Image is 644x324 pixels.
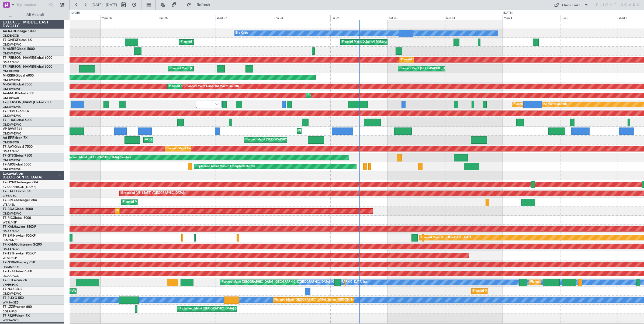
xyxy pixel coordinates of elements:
[3,274,19,278] a: DGAA/ACC
[514,100,567,108] div: Planned Maint Dubai (Al Maktoum Intl)
[274,278,368,286] div: [PERSON_NAME][GEOGRAPHIC_DATA] ([GEOGRAPHIC_DATA] Intl)
[330,15,388,20] div: Fri 29
[3,145,14,149] span: T7-AAY
[3,190,31,193] a: T7-EAGLFalcon 8X
[3,136,27,140] a: A6-EFIFalcon 7X
[3,279,12,282] span: T7-FFI
[3,301,19,305] a: WMSA/SZB
[121,189,185,197] div: Grounded [US_STATE] ([GEOGRAPHIC_DATA])
[3,83,32,86] a: M-RAFIGlobal 7500
[3,190,16,193] span: T7-EAGL
[3,243,15,246] span: T7-XAM
[186,82,239,91] div: Planned Maint Dubai (Al Maktoum Intl)
[3,47,35,51] a: M-AMBRGlobal 5000
[123,198,188,206] div: Planned Maint Warsaw ([GEOGRAPHIC_DATA])
[3,203,15,207] a: LTBA/ISL
[3,56,52,60] a: T7-[PERSON_NAME]Global 6000
[92,2,117,7] span: [DATE] - [DATE]
[562,3,580,8] div: Quick Links
[221,278,311,286] div: Planned Maint [GEOGRAPHIC_DATA] ([GEOGRAPHIC_DATA] Intl)
[3,225,36,229] a: T7-XALHawker 850XP
[3,30,15,33] span: A6-KAH
[3,96,19,100] a: OMDB/DXB
[3,208,15,211] span: T7-BDA
[3,158,21,162] a: OMDW/DWC
[3,127,22,131] a: VP-BVVBBJ1
[3,51,21,56] a: OMDW/DWC
[3,167,21,171] a: OMDW/DWC
[3,154,14,157] span: T7-GTS
[179,305,267,313] div: Unplanned Maint [GEOGRAPHIC_DATA] ([GEOGRAPHIC_DATA])
[3,87,21,91] a: OMDW/DWC
[342,38,395,46] div: Planned Maint Dubai (Al Maktoum Intl)
[298,127,351,135] div: Planned Maint Dubai (Al Maktoum Intl)
[3,288,22,291] a: T7-NASBBJ2
[3,283,19,287] a: VHHH/HKG
[3,220,17,225] a: WSSL/XSP
[3,119,14,122] span: T7-FHX
[3,101,34,104] span: T7-[PERSON_NAME]
[3,305,14,309] span: T7-LZZI
[400,65,490,73] div: Planned Maint [GEOGRAPHIC_DATA] ([GEOGRAPHIC_DATA] Intl)
[3,270,14,273] span: T7-TRX
[3,47,16,51] span: M-AMBR
[274,296,400,304] div: Planned Maint [GEOGRAPHIC_DATA] (Sultan [PERSON_NAME] [PERSON_NAME] - Subang)
[3,39,32,42] a: T7-ONEXFalcon 8X
[3,199,14,202] span: T7-BRE
[245,136,335,144] div: Planned Maint [GEOGRAPHIC_DATA] ([GEOGRAPHIC_DATA] Intl)
[192,3,215,7] span: Refresh
[3,261,35,264] a: T7-N1960Legacy 650
[3,65,34,68] span: T7-[PERSON_NAME]
[3,145,33,149] a: T7-AAYGlobal 7500
[71,11,80,15] div: [DATE]
[216,15,273,20] div: Wed 27
[3,78,21,82] a: OMDW/DWC
[3,154,32,157] a: T7-GTSGlobal 7500
[236,29,248,37] div: No Crew
[145,136,208,144] div: AOG Maint [GEOGRAPHIC_DATA] (Dubai Intl)
[3,185,36,189] a: EVRA/[PERSON_NAME]
[3,234,36,237] a: T7-EMIHawker 900XP
[3,39,17,42] span: T7-ONEX
[3,212,21,216] a: OMDW/DWC
[3,127,14,131] span: VP-BVV
[16,1,47,9] input: Trip Number
[401,56,454,64] div: Planned Maint Dubai (Al Maktoum Intl)
[3,74,34,77] a: M-RRRRGlobal 6000
[3,83,14,86] span: M-RAFI
[530,278,620,286] div: Planned Maint [GEOGRAPHIC_DATA] ([GEOGRAPHIC_DATA] Intl)
[43,15,101,20] div: Sun 24
[3,314,30,318] a: T7-PJ29Falcon 7X
[3,252,36,255] a: T7-TSTHawker 900XP
[3,123,21,127] a: OMDW/DWC
[3,225,14,229] span: T7-XAL
[3,181,38,184] a: T7-DYNChallenger 604
[3,247,19,251] a: DNAA/ABV
[167,145,220,153] div: Planned Maint Dubai (Al Maktoum Intl)
[3,318,19,322] a: WMSA/SZB
[3,132,21,136] a: OMDW/DWC
[3,30,36,33] a: A6-KAHLineage 1000
[3,229,19,233] a: DNAA/ABV
[184,1,216,9] button: Refresh
[116,207,169,215] div: Planned Maint Dubai (Al Maktoum Intl)
[101,15,158,20] div: Mon 25
[6,11,58,19] button: All Aircraft
[503,15,560,20] div: Mon 1
[3,216,31,220] a: T7-RICGlobal 6000
[3,92,16,95] span: A6-MAH
[3,252,13,255] span: T7-TST
[3,163,13,166] span: T7-AIX
[3,208,33,211] a: T7-BDAGlobal 5000
[308,91,398,99] div: Planned Maint [GEOGRAPHIC_DATA] ([GEOGRAPHIC_DATA] Intl)
[64,154,131,162] div: Unplanned Maint [GEOGRAPHIC_DATA] (Seletar)
[3,216,13,220] span: T7-RIC
[560,15,618,20] div: Tue 2
[3,194,17,198] a: LFPB/LBG
[3,163,31,166] a: T7-AIXGlobal 5000
[3,305,32,309] a: T7-LZZIPraetor 600
[3,279,27,282] a: T7-FFIFalcon 7X
[181,38,234,46] div: Planned Maint Dubai (Al Maktoum Intl)
[3,34,19,38] a: OMDB/DXB
[3,292,21,296] a: OMDW/DWC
